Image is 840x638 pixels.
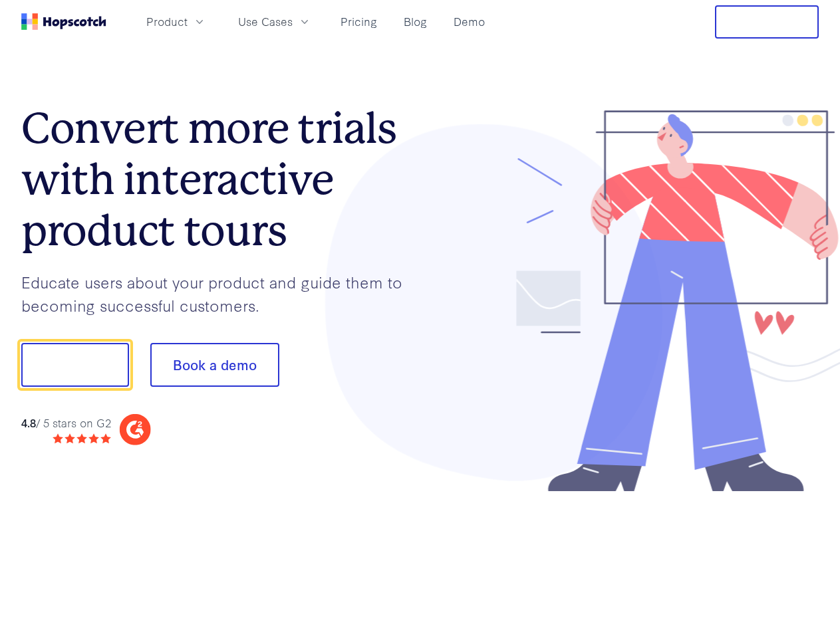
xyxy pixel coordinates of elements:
[21,13,106,30] a: Home
[21,343,129,387] button: Show me!
[21,415,36,430] strong: 4.8
[150,343,279,387] button: Book a demo
[21,270,420,316] p: Educate users about your product and guide them to becoming successful customers.
[21,103,420,256] h1: Convert more trials with interactive product tours
[398,11,432,33] a: Blog
[230,11,319,33] button: Use Cases
[335,11,382,33] a: Pricing
[138,11,214,33] button: Product
[448,11,490,33] a: Demo
[715,5,819,39] button: Free Trial
[21,415,111,431] div: / 5 stars on G2
[146,13,188,30] span: Product
[238,13,293,30] span: Use Cases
